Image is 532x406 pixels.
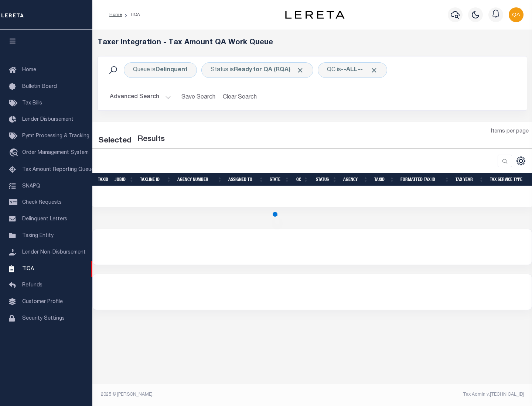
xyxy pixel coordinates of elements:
[509,7,524,22] img: svg+xml;base64,PHN2ZyB4bWxucz0iaHR0cDovL3d3dy53My5vcmcvMjAwMC9zdmciIHBvaW50ZXItZXZlbnRzPSJub25lIi...
[156,67,188,73] b: Delinquent
[177,90,220,104] button: Save Search
[22,217,67,222] span: Delinquent Letters
[318,62,387,78] div: Click to Edit
[293,173,311,186] th: QC
[371,173,398,186] th: TaxID
[22,316,65,321] span: Security Settings
[267,173,293,186] th: State
[22,233,54,238] span: Taxing Entity
[98,135,132,147] div: Selected
[22,134,89,139] span: Pymt Processing & Tracking
[110,90,171,104] button: Advanced Search
[124,62,197,78] div: Click to Edit
[234,67,304,73] b: Ready for QA (RQA)
[491,128,529,136] span: Items per page
[22,183,40,189] span: SNAPQ
[137,134,165,145] label: Results
[122,11,140,18] li: TIQA
[22,299,63,304] span: Customer Profile
[22,117,74,122] span: Lender Disbursement
[22,266,34,271] span: TIQA
[201,62,313,78] div: Click to Edit
[22,150,89,155] span: Order Management System
[453,173,487,186] th: Tax Year
[98,38,527,47] h5: Taxer Integration - Tax Amount QA Work Queue
[95,391,313,398] div: 2025 © [PERSON_NAME].
[109,13,122,17] a: Home
[22,283,42,288] span: Refunds
[22,250,86,255] span: Lender Non-Disbursement
[22,200,62,205] span: Check Requests
[225,173,267,186] th: Assigned To
[398,173,453,186] th: Formatted Tax ID
[22,167,94,172] span: Tax Amount Reporting Queue
[22,101,42,106] span: Tax Bills
[22,84,57,89] span: Bulletin Board
[220,90,260,104] button: Clear Search
[370,66,378,74] span: Click to Remove
[285,11,344,19] img: logo-dark.svg
[341,67,363,73] b: --ALL--
[112,173,137,186] th: JobID
[9,148,21,158] i: travel_explore
[95,173,112,186] th: TaxID
[22,68,36,73] span: Home
[137,173,174,186] th: TaxLine ID
[296,66,304,74] span: Click to Remove
[318,391,524,398] div: Tax Admin v.[TECHNICAL_ID]
[174,173,225,186] th: Agency Number
[340,173,371,186] th: Agency
[311,173,340,186] th: Status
